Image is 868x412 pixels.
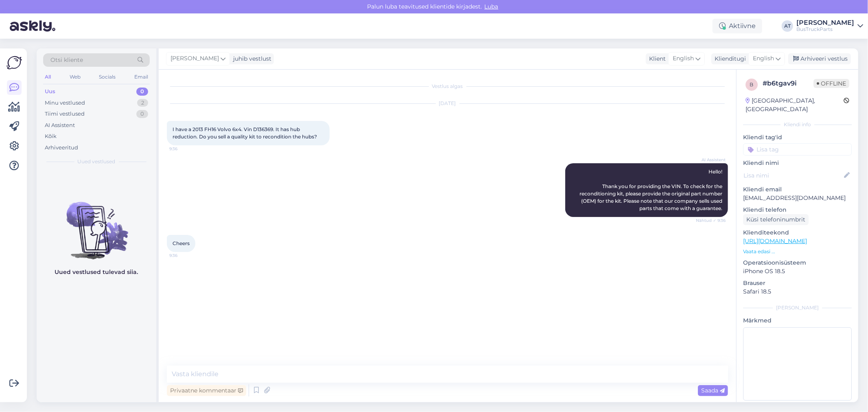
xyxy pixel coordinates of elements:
div: [PERSON_NAME] [796,20,854,26]
p: [EMAIL_ADDRESS][DOMAIN_NAME] [743,194,852,202]
p: Vaata edasi ... [743,248,852,255]
div: Arhiveeritud [45,144,78,152]
span: Luba [482,3,501,10]
span: Uued vestlused [78,158,116,165]
p: Operatsioonisüsteem [743,259,852,267]
p: Klienditeekond [743,228,852,237]
div: 0 [136,110,148,118]
div: [PERSON_NAME] [743,304,852,311]
div: AI Assistent [45,121,75,129]
p: Märkmed [743,316,852,325]
div: Minu vestlused [45,99,85,107]
div: Privaatne kommentaar [167,385,246,396]
div: 2 [137,99,148,107]
span: AI Assistent [695,157,726,163]
span: Nähtud ✓ 9:36 [695,217,726,224]
div: Email [133,72,150,82]
div: Klient [646,55,666,63]
p: Uued vestlused tulevad siia. [55,268,138,276]
p: Kliendi tag'id [743,133,852,142]
div: Küsi telefoninumbrit [743,214,809,225]
div: Aktiivne [713,19,762,33]
div: Uus [45,88,55,96]
div: Vestlus algas [167,83,728,90]
div: # b6tgav9i [763,79,813,88]
p: Kliendi nimi [743,159,852,167]
img: Askly Logo [7,55,22,70]
span: b [750,81,754,88]
a: [URL][DOMAIN_NAME] [743,237,807,245]
div: [GEOGRAPHIC_DATA], [GEOGRAPHIC_DATA] [746,96,844,114]
span: Otsi kliente [50,56,83,64]
span: [PERSON_NAME] [171,54,219,63]
div: Web [68,72,82,82]
div: juhib vestlust [230,55,271,63]
div: Tiimi vestlused [45,110,85,118]
p: Safari 18.5 [743,287,852,296]
span: I have a 2013 FH16 Volvo 6x4. Vin D136369. It has hub reduction. Do you sell a quality kit to rec... [173,126,317,140]
p: Brauser [743,279,852,287]
p: iPhone OS 18.5 [743,267,852,276]
p: Kliendi email [743,185,852,194]
span: Offline [813,79,849,88]
span: English [673,54,694,63]
div: All [43,72,52,82]
p: Kliendi telefon [743,206,852,214]
div: AT [782,20,793,32]
span: Saada [701,387,725,394]
a: [PERSON_NAME]BusTruckParts [796,20,863,33]
div: Klienditugi [711,55,746,63]
div: Kliendi info [743,121,852,128]
div: Kõik [45,132,57,140]
div: Arhiveeri vestlus [788,53,851,64]
div: Socials [97,72,117,82]
img: No chats [37,187,156,261]
div: BusTruckParts [796,26,854,33]
span: English [753,54,774,63]
span: 9:36 [169,252,200,259]
div: 0 [136,88,148,96]
span: 9:36 [169,146,200,152]
div: [DATE] [167,100,728,107]
input: Lisa tag [743,143,852,156]
input: Lisa nimi [743,171,842,180]
span: Cheers [173,240,190,246]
